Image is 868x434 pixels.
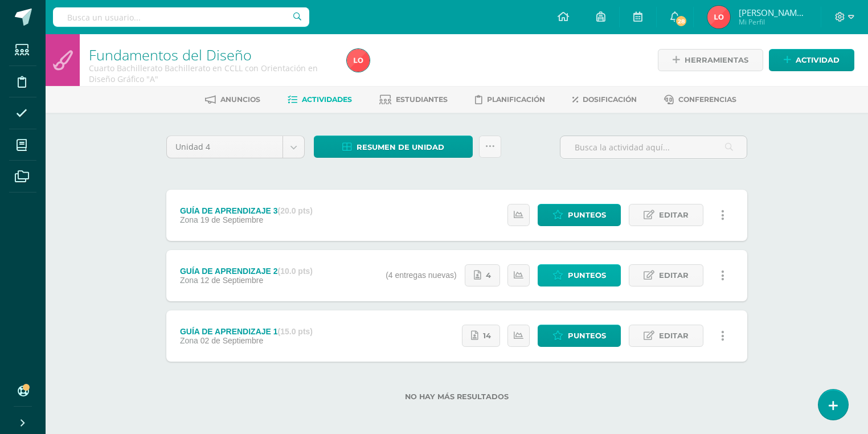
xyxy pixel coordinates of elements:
a: Actividades [288,91,352,109]
span: Conferencias [678,95,736,104]
img: 1a4455a17abe8e661e4fee09cdba458f.png [347,49,370,72]
a: Resumen de unidad [314,136,473,158]
span: Editar [659,204,689,226]
span: Editar [659,325,689,346]
span: Herramientas [685,50,748,71]
h1: Fundamentos del Diseño [89,47,333,63]
a: Planificación [475,91,545,109]
span: Unidad 4 [175,136,274,158]
span: 28 [675,15,687,27]
a: Anuncios [205,91,260,109]
span: Mi Perfil [739,17,807,27]
span: Zona [180,336,198,345]
span: Anuncios [220,95,260,104]
div: GUÍA DE APRENDIZAJE 1 [180,327,313,336]
a: 4 [465,264,500,286]
div: GUÍA DE APRENDIZAJE 3 [180,206,313,215]
img: 1a4455a17abe8e661e4fee09cdba458f.png [707,6,730,28]
a: Dosificación [572,91,637,109]
span: 19 de Septiembre [200,215,264,224]
a: Punteos [538,325,621,347]
span: 4 [486,265,491,286]
span: Estudiantes [396,95,448,104]
a: Actividad [769,49,854,71]
a: Conferencias [664,91,736,109]
span: Planificación [487,95,545,104]
span: Zona [180,215,198,224]
span: 02 de Septiembre [200,336,264,345]
span: 14 [483,325,491,346]
div: GUÍA DE APRENDIZAJE 2 [180,267,313,276]
a: Fundamentos del Diseño [89,45,252,64]
span: Punteos [568,265,606,286]
strong: (10.0 pts) [278,267,313,276]
span: Punteos [568,325,606,346]
span: Resumen de unidad [357,137,444,158]
a: Punteos [538,264,621,286]
label: No hay más resultados [166,392,747,401]
span: Actividades [302,95,352,104]
span: Dosificación [583,95,637,104]
div: Cuarto Bachillerato Bachillerato en CCLL con Orientación en Diseño Gráfico 'A' [89,63,333,84]
a: Herramientas [658,49,763,71]
strong: (20.0 pts) [278,206,313,215]
a: Unidad 4 [167,136,304,158]
span: Zona [180,276,198,285]
span: Punteos [568,204,606,226]
span: 12 de Septiembre [200,276,264,285]
span: Actividad [796,50,840,71]
strong: (15.0 pts) [278,327,313,336]
input: Busca la actividad aquí... [560,136,747,158]
a: 14 [462,325,500,347]
span: Editar [659,265,689,286]
a: Punteos [538,204,621,226]
span: [PERSON_NAME] de [PERSON_NAME] [739,7,807,18]
a: Estudiantes [379,91,448,109]
input: Busca un usuario... [53,7,309,27]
